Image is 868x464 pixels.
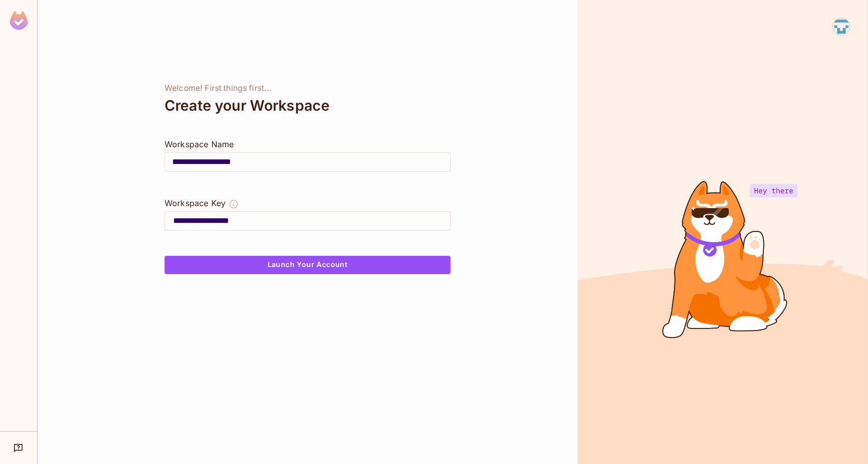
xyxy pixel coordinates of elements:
div: Workspace Name [165,138,451,150]
div: Create your Workspace [165,93,451,118]
button: Launch Your Account [165,256,451,274]
div: Welcome! First things first... [165,83,451,93]
div: Workspace Key [165,197,226,209]
div: Help & Updates [7,438,30,458]
img: SReyMgAAAABJRU5ErkJggg== [10,11,28,30]
button: The Workspace Key is unique, and serves as the identifier of your workspace. [229,197,239,211]
img: ian@knowledgeladder.net [833,18,850,35]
